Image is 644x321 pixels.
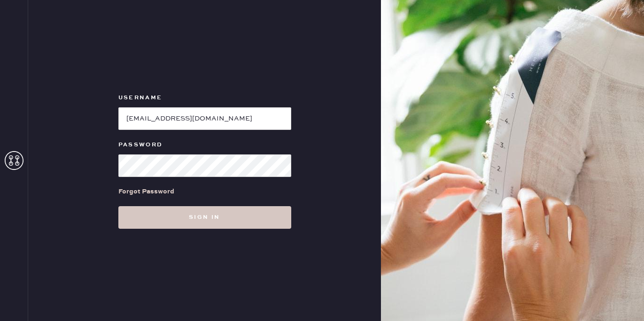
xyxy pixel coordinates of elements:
a: Forgot Password [118,177,174,206]
input: e.g. john@doe.com [118,107,291,130]
button: Sign in [118,206,291,229]
div: Forgot Password [118,186,174,197]
label: Username [118,92,291,104]
label: Password [118,139,291,151]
